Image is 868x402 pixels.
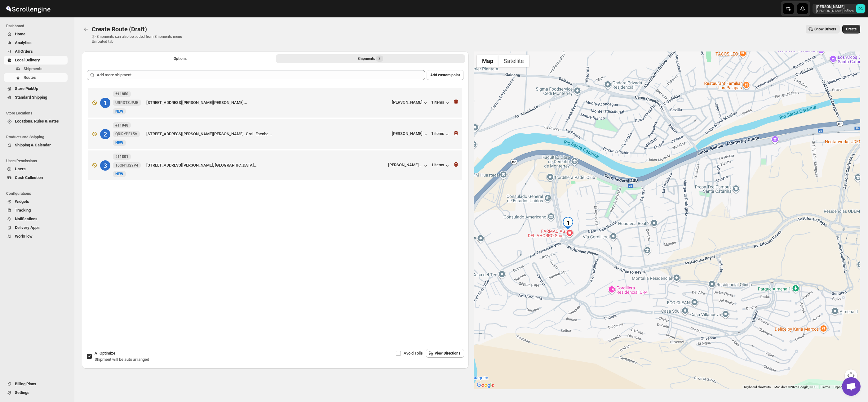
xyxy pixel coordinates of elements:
[82,25,91,33] button: Routes
[115,163,138,168] span: 16ON1J29V4
[15,382,36,386] span: Billing Plans
[174,56,187,61] span: Options
[6,159,70,163] span: Users Permissions
[744,385,771,389] button: Keyboard shortcuts
[426,349,464,358] button: View Directions
[115,132,137,136] span: QRIRYPE15V
[813,4,866,14] button: User menu
[15,40,32,45] span: Analytics
[431,163,450,169] button: 1 items
[97,70,425,80] input: Add more shipment
[115,100,139,105] span: URRDTZJPJB
[4,141,68,150] button: Shipping & Calendar
[858,7,863,11] text: DC
[15,217,38,221] span: Notifications
[430,73,460,78] span: Add custom point
[4,223,68,232] button: Delivery Apps
[4,380,68,388] button: Billing Plans
[4,30,68,38] button: Home
[431,100,450,106] button: 1 items
[86,54,275,63] button: All Route Options
[4,206,68,215] button: Tracking
[15,167,26,171] span: Users
[431,131,450,137] button: 1 items
[4,47,68,56] button: All Orders
[15,199,29,204] span: Widgets
[842,25,860,33] button: Create
[24,66,42,71] span: Shipments
[15,390,29,395] span: Settings
[816,4,854,9] p: [PERSON_NAME]
[392,100,429,106] button: [PERSON_NAME]
[4,65,68,73] button: Shipments
[15,95,47,100] span: Standard Shipping
[388,163,423,167] div: [PERSON_NAME]...
[357,56,383,62] div: Shipments
[115,141,123,145] span: NEW
[814,27,836,32] span: Show Drivers
[475,381,496,389] img: Google
[6,24,70,29] span: Dashboard
[15,32,25,36] span: Home
[4,38,68,47] button: Analytics
[392,131,429,137] button: [PERSON_NAME]
[100,160,110,171] div: 3
[842,377,861,396] a: Open chat
[6,111,70,116] span: Store Locations
[82,65,469,322] div: Selected Shipments
[4,117,68,126] button: Locations, Rules & Rates
[100,129,110,139] div: 2
[379,56,381,61] span: 3
[4,232,68,241] button: WorkFlow
[4,173,68,182] button: Cash Collection
[95,357,149,362] span: Shipment will be auto arranged
[845,369,857,382] button: Map camera controls
[846,27,857,32] span: Create
[146,100,389,106] div: [STREET_ADDRESS][PERSON_NAME][PERSON_NAME]...
[5,1,51,16] img: ScrollEngine
[816,9,854,13] p: [PERSON_NAME]-inflora
[95,351,115,355] span: AI Optimize
[115,109,123,114] span: NEW
[15,86,38,91] span: Store PickUp
[774,385,817,389] span: Map data ©2025 Google, INEGI
[4,197,68,206] button: Widgets
[427,70,464,80] button: Add custom point
[4,215,68,223] button: Notifications
[6,135,70,140] span: Products and Shipping
[15,58,40,62] span: Local Delivery
[92,34,189,44] p: ⓘ Shipments can also be added from Shipments menu Unrouted tab
[4,388,68,397] button: Settings
[24,75,36,80] span: Routes
[834,385,858,389] a: Report a map error
[15,143,51,147] span: Shipping & Calendar
[115,92,128,96] b: #11850
[6,191,70,196] span: Configurations
[276,54,465,63] button: Selected Shipments
[404,351,423,355] span: Avoid Tolls
[4,73,68,82] button: Routes
[806,25,840,33] button: Show Drivers
[15,208,31,212] span: Tracking
[115,154,128,159] b: #11801
[4,165,68,173] button: Users
[15,49,33,54] span: All Orders
[146,162,386,168] div: [STREET_ADDRESS][PERSON_NAME], [GEOGRAPHIC_DATA]...
[388,163,429,169] button: [PERSON_NAME]...
[435,351,460,356] span: View Directions
[562,217,574,229] div: 1
[15,175,43,180] span: Cash Collection
[15,119,59,123] span: Locations, Rules & Rates
[92,25,147,33] span: Create Route (Draft)
[821,385,830,389] a: Terms (opens in new tab)
[498,55,529,67] button: Show satellite imagery
[475,381,496,389] a: Open this area in Google Maps (opens a new window)
[115,172,123,176] span: NEW
[477,55,498,67] button: Show street map
[100,98,110,108] div: 1
[856,4,865,13] span: DAVID CORONADO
